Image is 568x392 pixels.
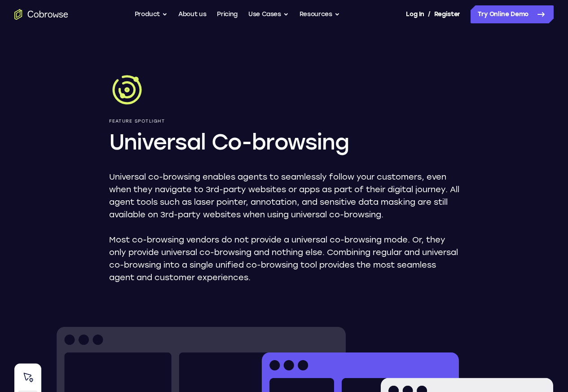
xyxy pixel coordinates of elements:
[109,233,459,284] p: Most co-browsing vendors do not provide a universal co-browsing mode. Or, they only provide unive...
[406,5,424,23] a: Log In
[299,5,340,23] button: Resources
[109,119,459,124] p: Feature Spotlight
[135,5,168,23] button: Product
[428,9,431,20] span: /
[109,128,459,156] h1: Universal Co-browsing
[109,171,459,221] p: Universal co-browsing enables agents to seamlessly follow your customers, even when they navigate...
[178,5,206,23] a: About us
[471,5,554,23] a: Try Online Demo
[434,5,460,23] a: Register
[217,5,238,23] a: Pricing
[14,9,68,20] a: Go to the home page
[109,72,145,108] img: Universal Co-browsing
[248,5,289,23] button: Use Cases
